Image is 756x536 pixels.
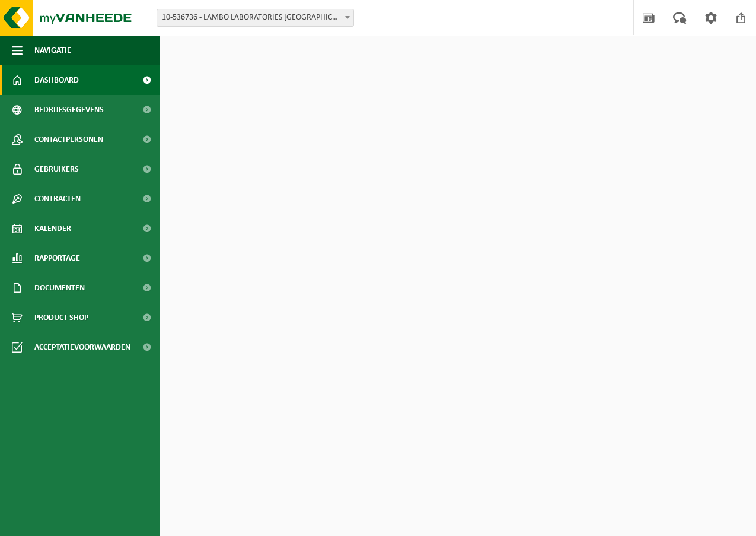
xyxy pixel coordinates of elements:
span: Navigatie [34,36,71,65]
span: Contracten [34,184,81,214]
span: Bedrijfsgegevens [34,95,104,125]
span: Dashboard [34,65,79,95]
span: Documenten [34,273,85,303]
span: Acceptatievoorwaarden [34,332,130,362]
span: Rapportage [34,243,80,273]
span: 10-536736 - LAMBO LABORATORIES NV - WIJNEGEM [157,9,353,26]
span: Kalender [34,214,71,243]
span: Gebruikers [34,154,79,184]
span: Contactpersonen [34,125,103,154]
span: Product Shop [34,303,88,332]
span: 10-536736 - LAMBO LABORATORIES NV - WIJNEGEM [157,9,354,27]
